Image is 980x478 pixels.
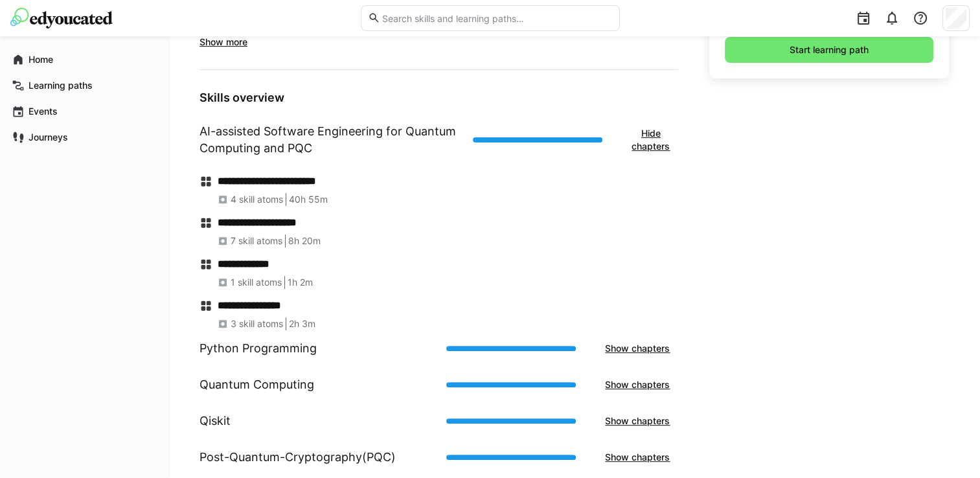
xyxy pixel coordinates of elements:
input: Search skills and learning paths… [380,12,612,24]
button: Hide chapters [623,120,678,159]
h1: Post-Quantum-Cryptography(PQC) [199,449,396,466]
span: 40h 55m [289,193,328,206]
button: Start learning path [725,37,933,63]
span: Show more [199,36,247,47]
span: Start learning path [788,43,871,56]
span: 1 skill atoms [231,276,282,289]
button: Show chapters [597,444,678,470]
h1: AI-assisted Software Engineering for Quantum Computing and PQC [199,123,462,157]
h1: Qiskit [199,413,231,429]
span: Show chapters [603,415,672,427]
span: 3 skill atoms [231,317,283,330]
span: Show chapters [603,378,672,391]
span: Hide chapters [630,127,672,153]
h1: Quantum Computing [199,376,314,393]
span: 8h 20m [288,234,321,247]
span: Show chapters [603,451,672,464]
span: 1h 2m [288,276,313,289]
h1: Python Programming [199,340,317,357]
button: Show chapters [597,372,678,398]
span: 4 skill atoms [231,193,283,206]
span: 2h 3m [289,317,315,330]
span: 7 skill atoms [231,234,282,247]
button: Show chapters [597,336,678,361]
button: Show chapters [597,408,678,434]
h3: Skills overview [199,91,678,105]
span: Show chapters [603,342,672,355]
